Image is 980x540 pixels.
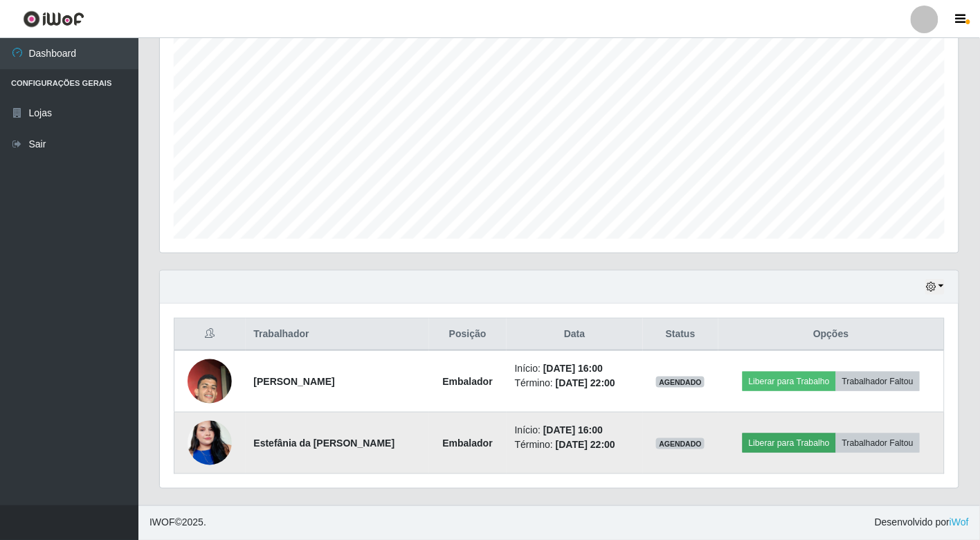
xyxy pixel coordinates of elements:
button: Liberar para Trabalho [743,433,836,453]
th: Posição [429,318,507,351]
time: [DATE] 16:00 [543,363,603,374]
span: Desenvolvido por [875,516,969,530]
li: Término: [515,438,635,452]
th: Status [643,318,718,351]
th: Data [507,318,643,351]
button: Liberar para Trabalho [743,372,836,391]
li: Término: [515,376,635,390]
img: 1729120016145.jpeg [188,342,232,421]
time: [DATE] 22:00 [556,377,615,388]
time: [DATE] 22:00 [556,439,615,450]
strong: Estefânia da [PERSON_NAME] [254,438,395,449]
strong: Embalador [443,376,493,387]
img: CoreUI Logo [23,10,84,28]
img: 1705535567021.jpeg [188,404,232,483]
time: [DATE] 16:00 [543,424,603,435]
a: iWof [950,517,969,528]
th: Trabalhador [246,318,429,351]
span: AGENDADO [656,377,705,388]
button: Trabalhador Faltou [836,372,920,391]
span: AGENDADO [656,438,705,449]
strong: [PERSON_NAME] [254,376,335,387]
span: IWOF [149,517,175,528]
span: © 2025 . [149,516,206,530]
button: Trabalhador Faltou [836,433,920,453]
strong: Embalador [443,438,493,449]
th: Opções [718,318,945,351]
li: Início: [515,361,635,376]
li: Início: [515,423,635,438]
